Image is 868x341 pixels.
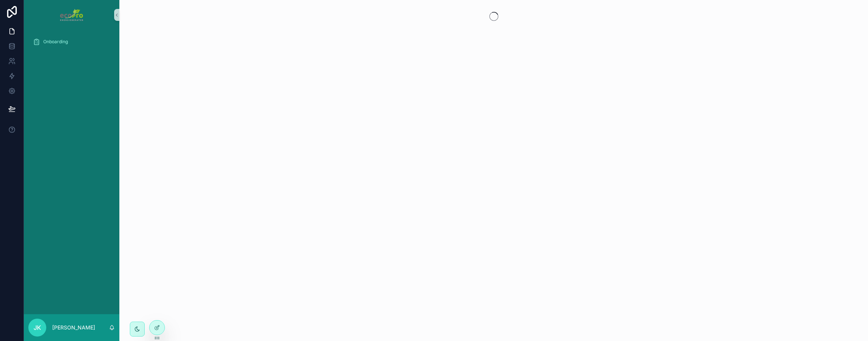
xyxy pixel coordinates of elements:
span: Onboarding [43,39,68,45]
a: Onboarding [28,35,115,48]
img: App logo [60,9,83,21]
span: JK [34,323,41,332]
div: scrollable content [24,30,119,58]
p: [PERSON_NAME] [52,324,95,331]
